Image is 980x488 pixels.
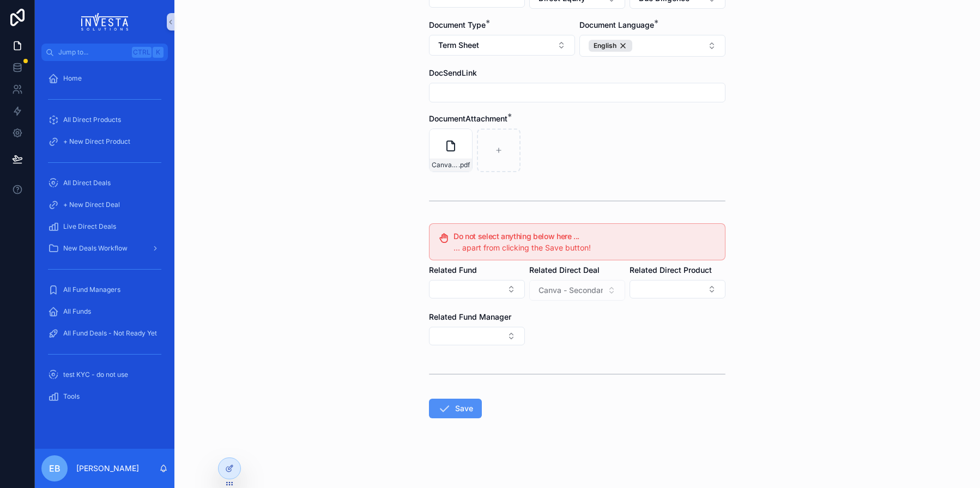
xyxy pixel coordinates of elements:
span: Related Fund Manager [429,312,511,321]
span: K [154,48,162,57]
span: ... apart from clicking the Save button! [453,243,591,252]
span: English [594,41,616,50]
span: Tools [63,392,80,401]
span: DocumentAttachment [429,114,507,123]
span: test KYC - do not use [63,370,128,379]
span: Document Language [579,20,654,29]
a: All Direct Deals [41,173,168,193]
span: DocSendLink [429,68,477,77]
a: + New Direct Product [41,132,168,151]
a: New Deals Workflow [41,239,168,258]
button: Select Button [429,35,575,56]
div: scrollable content [35,61,174,420]
span: New Deals Workflow [63,244,128,253]
span: EB [49,462,61,475]
a: test KYC - do not use [41,365,168,385]
span: Related Direct Product [630,265,712,274]
a: All Fund Deals - Not Ready Yet [41,324,168,343]
button: Select Button [630,280,725,298]
span: All Funds [63,307,91,316]
span: + New Direct Deal [63,200,120,209]
span: Jump to... [58,48,128,57]
span: Canva Co-Investment Opportunity Overview & Term Sheet [432,161,458,169]
a: Live Direct Deals [41,217,168,236]
span: + New Direct Product [63,137,130,146]
button: Select Button [429,280,525,298]
span: Related Fund [429,265,477,274]
p: [PERSON_NAME] [76,463,139,474]
span: Term Sheet [438,40,479,51]
a: Tools [41,387,168,406]
button: Select Button [579,35,725,57]
span: All Direct Deals [63,179,111,187]
span: Ctrl [132,47,152,58]
button: Save [429,399,482,418]
a: All Funds [41,302,168,321]
a: + New Direct Deal [41,195,168,215]
span: .pdf [458,161,470,169]
button: Unselect 1 [589,40,632,52]
button: Jump to...CtrlK [41,44,168,61]
a: All Direct Products [41,110,168,130]
span: Live Direct Deals [63,222,116,231]
span: Home [63,74,82,83]
h5: Do not select anything below here ... [453,233,716,240]
span: Document Type [429,20,486,29]
div: ... apart from clicking the Save button! [453,242,716,253]
span: Related Direct Deal [529,265,600,274]
span: All Fund Managers [63,285,120,294]
span: All Direct Products [63,115,121,124]
button: Select Button [429,327,525,345]
a: Home [41,69,168,88]
img: App logo [81,13,129,30]
span: All Fund Deals - Not Ready Yet [63,329,157,338]
a: All Fund Managers [41,280,168,300]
